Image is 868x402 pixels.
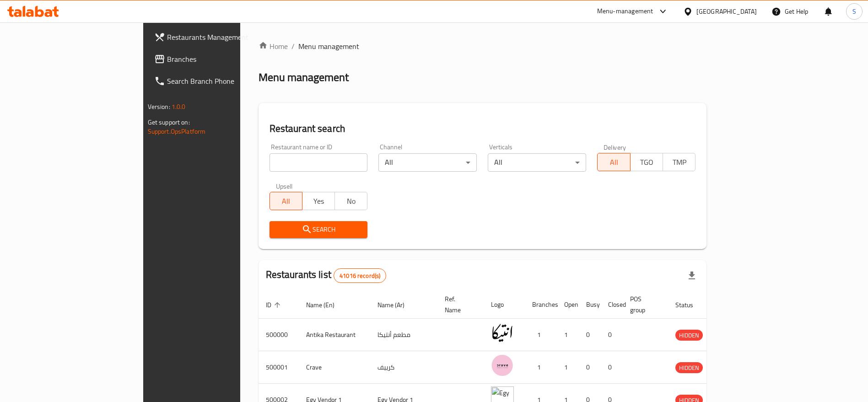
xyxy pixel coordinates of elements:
span: Search [277,224,361,235]
td: 1 [557,351,579,384]
h2: Restaurants list [266,268,387,283]
span: S [852,6,856,16]
span: No [339,195,364,208]
nav: breadcrumb [259,41,707,52]
td: Antika Restaurant [299,319,370,351]
span: 1.0.0 [172,101,186,113]
span: Yes [306,195,331,208]
button: No [334,192,367,210]
a: Support.OpsPlatform [148,125,206,137]
span: Branches [167,54,281,65]
div: All [488,153,586,172]
li: / [291,41,295,52]
button: All [597,153,630,171]
span: Ref. Name [445,293,473,315]
span: 41016 record(s) [334,272,386,280]
div: [GEOGRAPHIC_DATA] [696,6,757,16]
img: Antika Restaurant [491,321,514,344]
td: 1 [557,319,579,351]
h2: Restaurant search [270,122,696,136]
span: TMP [667,156,692,169]
span: All [601,156,626,169]
label: Delivery [604,144,626,150]
span: HIDDEN [675,363,703,373]
a: Branches [147,48,288,70]
div: Export file [681,265,703,287]
button: All [270,192,302,210]
button: TGO [630,153,663,171]
span: Name (Ar) [377,299,416,310]
th: Open [557,291,579,319]
a: Restaurants Management [147,26,288,48]
button: TMP [663,153,695,171]
img: Crave [491,354,514,377]
th: Branches [525,291,557,319]
span: Name (En) [306,299,346,310]
td: مطعم أنتيكا [370,319,437,351]
input: Search for restaurant name or ID.. [270,153,368,172]
div: All [378,153,477,172]
th: Busy [579,291,601,319]
div: Total records count [334,268,386,283]
td: 0 [601,351,623,384]
span: Restaurants Management [167,32,281,43]
div: Menu-management [597,6,653,17]
span: Version: [148,101,170,113]
td: Crave [299,351,370,384]
h2: Menu management [259,70,349,85]
td: 1 [525,319,557,351]
td: 0 [579,319,601,351]
span: POS group [630,293,657,315]
span: Menu management [298,41,359,52]
span: ID [266,299,283,310]
div: HIDDEN [675,362,703,373]
a: Search Branch Phone [147,70,288,92]
span: TGO [634,156,659,169]
td: كرييف [370,351,437,384]
span: Status [675,299,705,310]
td: 1 [525,351,557,384]
span: Search Branch Phone [167,76,281,87]
th: Logo [484,291,525,319]
td: 0 [579,351,601,384]
td: 0 [601,319,623,351]
button: Search [270,221,368,238]
span: HIDDEN [675,330,703,341]
span: Get support on: [148,116,190,128]
th: Closed [601,291,623,319]
button: Yes [302,192,335,210]
span: All [274,195,299,208]
label: Upsell [276,183,293,189]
